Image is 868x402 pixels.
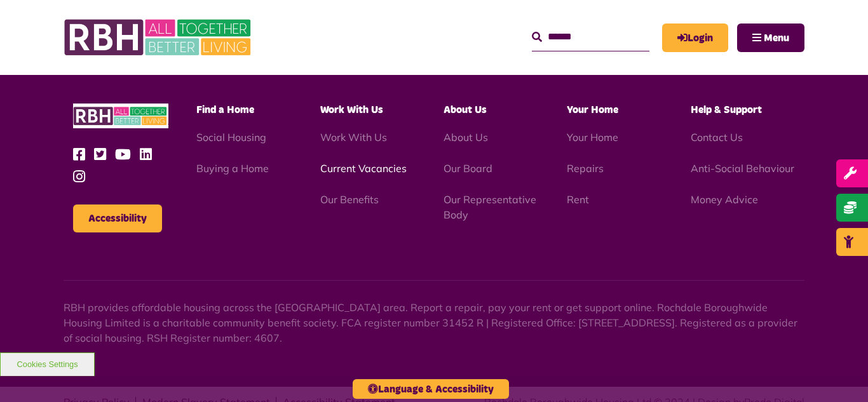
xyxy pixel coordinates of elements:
button: Navigation [737,23,804,52]
a: Money Advice [691,193,758,206]
span: Help & Support [691,105,762,115]
a: Our Representative Body [444,193,536,221]
span: Work With Us [320,105,383,115]
a: Rent [567,193,589,206]
a: Repairs [567,162,604,175]
span: Your Home [567,105,618,115]
a: Anti-Social Behaviour [691,162,794,175]
a: Your Home [567,131,618,144]
img: RBH [73,104,168,128]
input: Search [532,23,649,51]
a: Social Housing - open in a new tab [196,131,266,144]
a: MyRBH [662,23,728,52]
button: Accessibility [73,204,162,232]
span: Menu [764,33,789,43]
img: RBH [64,13,254,62]
button: Language & Accessibility [353,379,509,399]
a: Our Benefits [320,193,379,206]
p: RBH provides affordable housing across the [GEOGRAPHIC_DATA] area. Report a repair, pay your rent... [64,300,804,345]
span: About Us [444,105,487,115]
a: Our Board [444,162,492,175]
a: Current Vacancies [320,162,407,175]
a: Buying a Home [196,162,269,175]
a: Work With Us [320,131,387,144]
span: Find a Home [196,105,254,115]
a: About Us [444,131,488,144]
a: Contact Us [691,131,743,144]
